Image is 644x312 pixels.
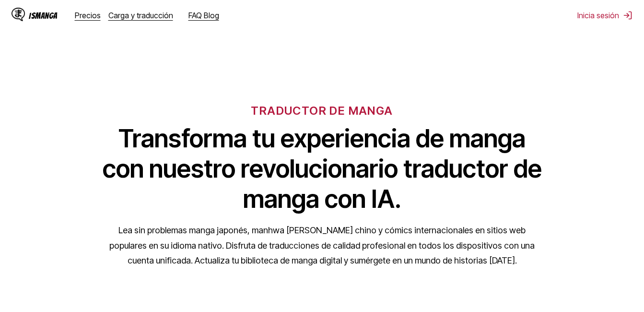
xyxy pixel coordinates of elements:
h6: TRADUCTOR DE MANGA [251,104,393,118]
a: Logotipo de IsMangaIsManga [12,8,75,23]
img: Logotipo de IsManga [12,8,25,21]
a: Carga y traducción [108,11,173,20]
img: Cerrar sesión [623,11,632,20]
font: Inicia sesión [577,11,619,20]
a: Precios [75,11,101,20]
div: IsManga [29,11,58,20]
h1: Transforma tu experiencia de manga con nuestro revolucionario traductor de manga con IA. [102,123,543,214]
button: Inicia sesión [577,11,632,20]
a: FAQ Blog [188,11,219,20]
p: Lea sin problemas manga japonés, manhwa [PERSON_NAME] chino y cómics internacionales en sitios we... [102,223,543,268]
